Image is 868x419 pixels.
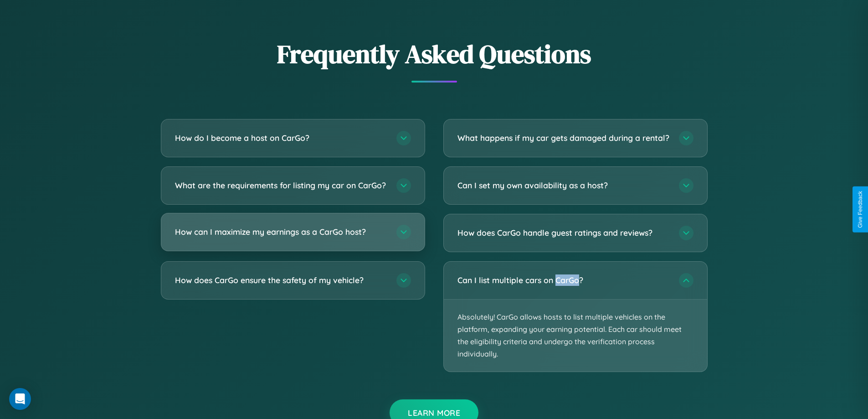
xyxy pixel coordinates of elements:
[857,191,863,228] div: Give Feedback
[175,180,387,191] h3: What are the requirements for listing my car on CarGo?
[457,180,670,191] h3: Can I set my own availability as a host?
[175,226,387,238] h3: How can I maximize my earnings as a CarGo host?
[175,274,387,286] h3: How does CarGo ensure the safety of my vehicle?
[457,274,670,286] h3: Can I list multiple cars on CarGo?
[9,388,31,410] div: Open Intercom Messenger
[444,300,707,372] p: Absolutely! CarGo allows hosts to list multiple vehicles on the platform, expanding your earning ...
[161,36,708,72] h2: Frequently Asked Questions
[175,132,387,144] h3: How do I become a host on CarGo?
[457,132,670,144] h3: What happens if my car gets damaged during a rental?
[457,227,670,238] h3: How does CarGo handle guest ratings and reviews?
